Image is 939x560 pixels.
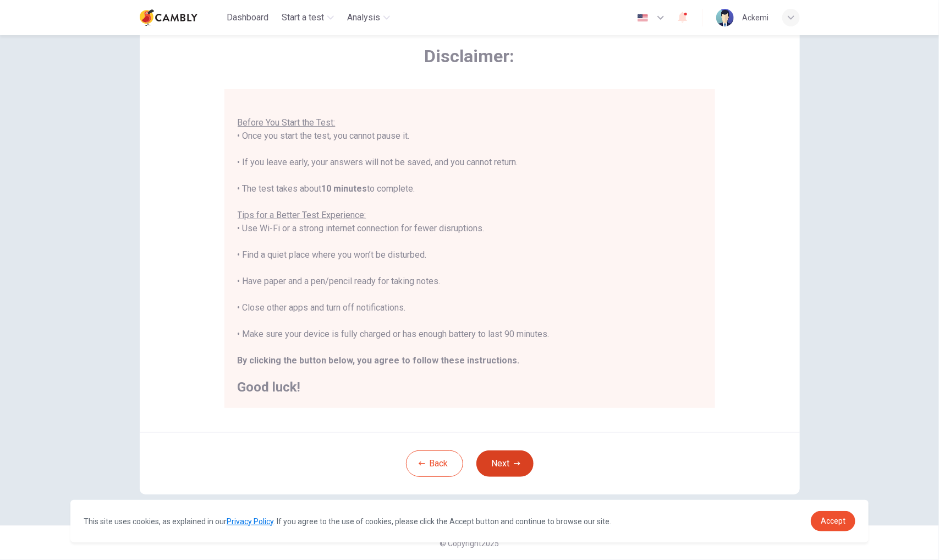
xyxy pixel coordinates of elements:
[70,500,869,542] div: cookieconsent
[222,8,273,28] button: Dashboard
[743,11,769,24] div: Ackemi
[406,450,463,477] button: Back
[716,9,734,26] img: Profile picture
[282,11,324,24] span: Start a test
[224,45,715,67] span: Disclaimer:
[238,355,520,366] b: By clicking the button below, you agree to follow these instructions.
[140,7,223,29] a: Cambly logo
[322,183,367,194] b: 10 minutes
[476,450,534,477] button: Next
[84,517,611,526] span: This site uses cookies, as explained in our . If you agree to the use of cookies, please click th...
[277,8,338,28] button: Start a test
[440,539,499,548] span: © Copyright 2025
[238,210,366,220] u: Tips for a Better Test Experience:
[238,90,702,394] div: You are about to start a . • Once you start the test, you cannot pause it. • If you leave early, ...
[347,11,380,24] span: Analysis
[238,380,702,394] h2: Good luck!
[227,517,273,526] a: Privacy Policy
[821,516,845,525] span: Accept
[343,8,394,28] button: Analysis
[140,7,197,29] img: Cambly logo
[811,511,855,531] a: dismiss cookie message
[227,11,268,24] span: Dashboard
[636,14,650,22] img: en
[238,117,336,128] u: Before You Start the Test:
